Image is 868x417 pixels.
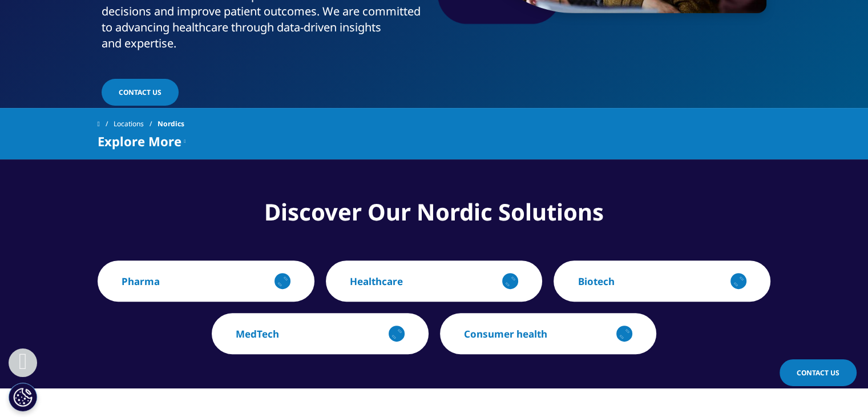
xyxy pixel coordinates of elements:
[122,275,160,288] p: Pharma
[797,368,839,378] span: Contact Us
[464,327,547,340] p: Consumer health
[9,383,37,411] button: Cookie-inställningar
[212,313,429,354] button: MedTech
[780,359,857,386] a: Contact Us
[98,134,181,148] span: Explore More
[102,79,179,106] a: Contact Us
[114,114,158,134] a: Locations
[236,327,279,340] p: MedTech
[440,313,657,354] button: Consumer health
[326,260,543,302] button: Healthcare
[554,260,770,302] button: Biotech
[98,260,314,302] button: Pharma
[119,87,162,97] span: Contact Us
[350,275,403,288] p: Healthcare
[158,114,184,134] span: Nordics
[578,275,614,288] p: Biotech
[98,196,771,243] h3: Discover Our Nordic Solutions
